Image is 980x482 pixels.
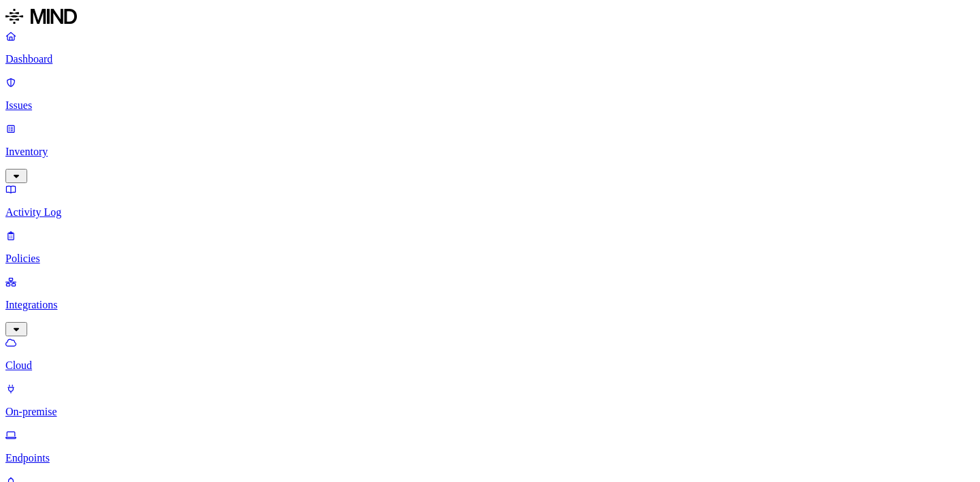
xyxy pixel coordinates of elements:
[5,452,975,464] p: Endpoints
[5,183,975,219] a: Activity Log
[5,336,975,372] a: Cloud
[5,299,975,311] p: Integrations
[5,99,975,112] p: Issues
[5,429,975,464] a: Endpoints
[5,123,975,181] a: Inventory
[5,30,975,65] a: Dashboard
[5,146,975,158] p: Inventory
[5,359,975,372] p: Cloud
[5,5,975,30] a: MIND
[5,229,975,265] a: Policies
[5,383,975,418] a: On-premise
[5,276,975,334] a: Integrations
[5,406,975,418] p: On-premise
[5,53,975,65] p: Dashboard
[5,253,975,265] p: Policies
[5,206,975,219] p: Activity Log
[5,76,975,112] a: Issues
[5,5,77,27] img: MIND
